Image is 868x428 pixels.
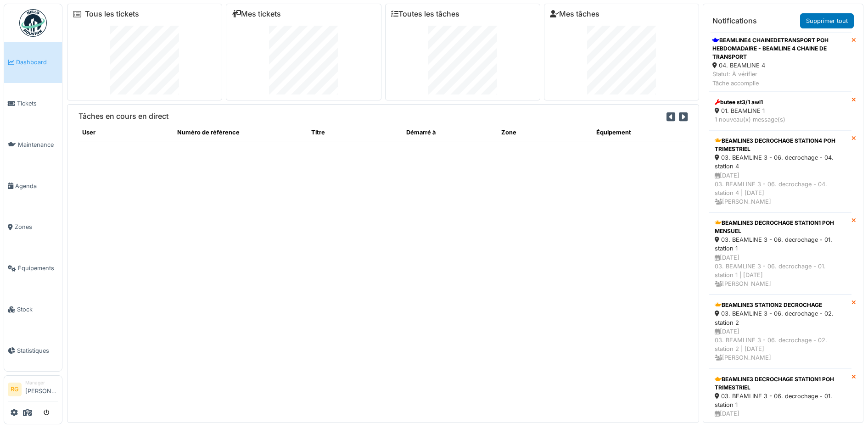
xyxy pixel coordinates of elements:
a: butee st3/1 awl1 01. BEAMLINE 1 1 nouveau(x) message(s) [709,92,851,130]
span: Dashboard [16,58,58,67]
a: Zones [4,206,62,248]
div: 03. BEAMLINE 3 - 06. decrochage - 01. station 1 [715,235,846,253]
span: Maintenance [18,140,58,149]
a: Toutes les tâches [391,10,459,18]
a: Mes tâches [550,10,599,18]
img: Badge_color-CXgf-gQk.svg [19,9,47,37]
a: Tickets [4,83,62,124]
div: 1 nouveau(x) message(s) [715,115,846,124]
span: Statistiques [17,346,58,355]
span: translation missing: fr.shared.user [82,129,95,136]
a: Agenda [4,165,62,206]
a: BEAMLINE3 STATION2 DECROCHAGE 03. BEAMLINE 3 - 06. decrochage - 02. station 2 [DATE]03. BEAMLINE ... [709,295,851,368]
a: RG Manager[PERSON_NAME] [8,379,58,401]
div: Statut: À vérifier Tâche accomplie [712,70,848,87]
a: Maintenance [4,124,62,166]
span: Stock [17,305,58,314]
span: Tickets [17,99,58,108]
span: Agenda [15,182,58,190]
span: Zones [15,222,58,231]
div: butee st3/1 awl1 [715,98,846,106]
a: Statistiques [4,330,62,371]
a: Mes tickets [232,10,281,18]
th: Démarré à [403,124,498,141]
div: [DATE] 03. BEAMLINE 3 - 06. decrochage - 01. station 1 | [DATE] [PERSON_NAME] [715,253,846,289]
span: Équipements [18,264,58,272]
div: BEAMLINE4 CHAINEDETRANSPORT POH HEBDOMADAIRE - BEAMLINE 4 CHAINE DE TRANSPORT [712,36,848,61]
a: Dashboard [4,42,62,83]
div: 03. BEAMLINE 3 - 06. decrochage - 01. station 1 [715,392,846,409]
div: BEAMLINE3 DECROCHAGE STATION4 POH TRIMESTRIEL [715,137,846,153]
div: Manager [25,379,58,386]
a: BEAMLINE3 DECROCHAGE STATION4 POH TRIMESTRIEL 03. BEAMLINE 3 - 06. decrochage - 04. station 4 [DA... [709,130,851,212]
th: Zone [498,124,593,141]
a: Supprimer tout [800,13,854,28]
li: [PERSON_NAME] [25,379,58,399]
th: Numéro de référence [174,124,307,141]
th: Équipement [593,124,688,141]
th: Titre [308,124,403,141]
div: 03. BEAMLINE 3 - 06. decrochage - 04. station 4 [715,153,846,171]
h6: Notifications [712,17,757,25]
div: [DATE] 03. BEAMLINE 3 - 06. decrochage - 04. station 4 | [DATE] [PERSON_NAME] [715,171,846,206]
div: [DATE] 03. BEAMLINE 3 - 06. decrochage - 02. station 2 | [DATE] [PERSON_NAME] [715,327,846,362]
a: Équipements [4,248,62,289]
a: BEAMLINE4 CHAINEDETRANSPORT POH HEBDOMADAIRE - BEAMLINE 4 CHAINE DE TRANSPORT 04. BEAMLINE 4 Stat... [709,32,851,92]
div: BEAMLINE3 STATION2 DECROCHAGE [715,301,846,309]
div: 03. BEAMLINE 3 - 06. decrochage - 02. station 2 [715,309,846,327]
a: BEAMLINE3 DECROCHAGE STATION1 POH MENSUEL 03. BEAMLINE 3 - 06. decrochage - 01. station 1 [DATE]0... [709,212,851,295]
div: 01. BEAMLINE 1 [715,106,846,115]
div: BEAMLINE3 DECROCHAGE STATION1 POH MENSUEL [715,219,846,235]
h6: Tâches en cours en direct [78,112,168,121]
div: 04. BEAMLINE 4 [712,61,848,70]
a: Tous les tickets [85,10,139,18]
li: RG [8,383,22,396]
div: BEAMLINE3 DECROCHAGE STATION1 POH TRIMESTRIEL [715,375,846,392]
a: Stock [4,289,62,330]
